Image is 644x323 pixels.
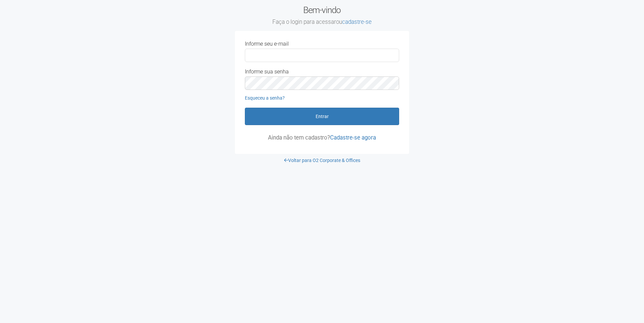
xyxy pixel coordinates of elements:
[245,41,289,47] label: Informe seu e-mail
[235,5,409,26] h2: Bem-vindo
[330,134,376,141] a: Cadastre-se agora
[342,18,372,25] a: cadastre-se
[336,18,372,25] span: ou
[245,108,399,125] button: Entrar
[245,134,399,141] p: Ainda não tem cadastro?
[235,18,409,26] small: Faça o login para acessar
[284,158,360,163] a: Voltar para O2 Corporate & Offices
[245,69,289,75] label: Informe sua senha
[245,95,285,101] a: Esqueceu a senha?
